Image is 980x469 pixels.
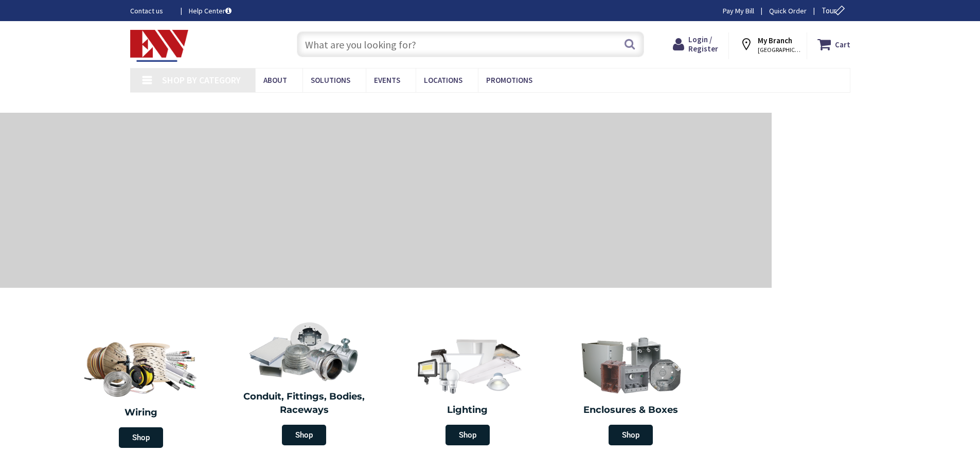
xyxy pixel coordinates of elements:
[688,34,718,54] span: Login / Register
[486,75,532,85] span: Promotions
[119,427,163,448] span: Shop
[557,404,705,417] h2: Enclosures & Boxes
[388,329,547,450] a: Lighting Shop
[59,329,223,453] a: Wiring Shop
[817,35,850,54] a: Cart
[225,316,384,450] a: Conduit, Fittings, Bodies, Raceways Shop
[424,75,462,85] span: Locations
[130,6,172,16] a: Contact us
[282,425,326,445] span: Shop
[374,75,400,85] span: Events
[835,35,850,54] strong: Cart
[723,6,754,16] a: Pay My Bill
[64,406,218,420] h2: Wiring
[130,30,189,62] img: Electrical Wholesalers, Inc.
[769,6,807,16] a: Quick Order
[230,390,379,416] h2: Conduit, Fittings, Bodies, Raceways
[311,75,350,85] span: Solutions
[162,74,241,86] span: Shop By Category
[739,35,797,54] div: My Branch [GEOGRAPHIC_DATA], [GEOGRAPHIC_DATA]
[446,425,490,445] span: Shop
[263,75,287,85] span: About
[673,35,718,54] a: Login / Register
[189,6,231,16] a: Help Center
[552,329,710,450] a: Enclosures & Boxes Shop
[758,36,792,45] strong: My Branch
[758,46,801,54] span: [GEOGRAPHIC_DATA], [GEOGRAPHIC_DATA]
[822,6,848,15] span: Tour
[394,404,542,417] h2: Lighting
[609,425,653,445] span: Shop
[297,31,644,57] input: What are you looking for?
